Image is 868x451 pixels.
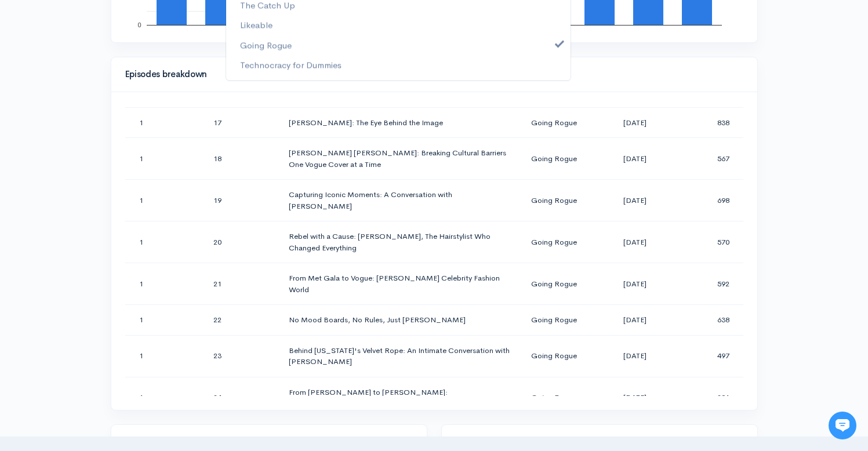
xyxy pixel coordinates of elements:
[522,180,593,221] td: Going Rogue
[522,335,593,377] td: Going Rogue
[125,107,204,138] td: 1
[240,59,342,72] span: Technocracy for Dummies
[240,39,292,52] span: Going Rogue
[204,335,279,377] td: 23
[125,138,204,180] td: 1
[593,377,676,419] td: [DATE]
[522,138,593,180] td: Going Rogue
[204,377,279,419] td: 24
[676,180,743,221] td: 698
[676,335,743,377] td: 497
[279,138,522,180] td: [PERSON_NAME] [PERSON_NAME]: Breaking Cultural Barriers One Vogue Cover at a Time
[125,263,204,305] td: 1
[125,377,204,419] td: 1
[137,21,141,28] text: 0
[829,412,856,439] iframe: gist-messenger-bubble-iframe
[204,180,279,221] td: 19
[17,77,215,133] h2: Just let us know if you need anything and we'll be happy to help! 🙂
[676,305,743,336] td: 638
[522,221,593,263] td: Going Rogue
[125,180,204,221] td: 1
[676,263,743,305] td: 592
[676,377,743,419] td: 291
[240,19,273,32] span: Likeable
[522,377,593,419] td: Going Rogue
[34,218,207,241] input: Search articles
[279,263,522,305] td: From Met Gala to Vogue: [PERSON_NAME] Celebrity Fashion World
[279,377,522,419] td: From [PERSON_NAME] to [PERSON_NAME]: [PERSON_NAME] [US_STATE]
[522,263,593,305] td: Going Rogue
[17,56,215,75] h1: Hi 👋
[18,154,214,177] button: New conversation
[593,305,676,336] td: [DATE]
[204,138,279,180] td: 18
[593,107,676,138] td: [DATE]
[593,180,676,221] td: [DATE]
[125,221,204,263] td: 1
[522,305,593,336] td: Going Rogue
[279,221,522,263] td: Rebel with a Cause: [PERSON_NAME], The Hairstylist Who Changed Everything
[593,138,676,180] td: [DATE]
[676,221,743,263] td: 570
[204,305,279,336] td: 22
[279,305,522,336] td: No Mood Boards, No Rules, Just [PERSON_NAME]
[593,221,676,263] td: [DATE]
[593,263,676,305] td: [DATE]
[125,305,204,336] td: 1
[125,70,736,79] h4: Episodes breakdown
[676,138,743,180] td: 567
[593,335,676,377] td: [DATE]
[16,199,216,213] p: Find an answer quickly
[204,221,279,263] td: 20
[75,161,139,170] span: New conversation
[204,107,279,138] td: 17
[522,107,593,138] td: Going Rogue
[125,335,204,377] td: 1
[204,263,279,305] td: 21
[279,335,522,377] td: Behind [US_STATE]'s Velvet Rope: An Intimate Conversation with [PERSON_NAME]
[676,107,743,138] td: 838
[279,180,522,221] td: Capturing Iconic Moments: A Conversation with [PERSON_NAME]
[279,107,522,138] td: [PERSON_NAME]: The Eye Behind the Image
